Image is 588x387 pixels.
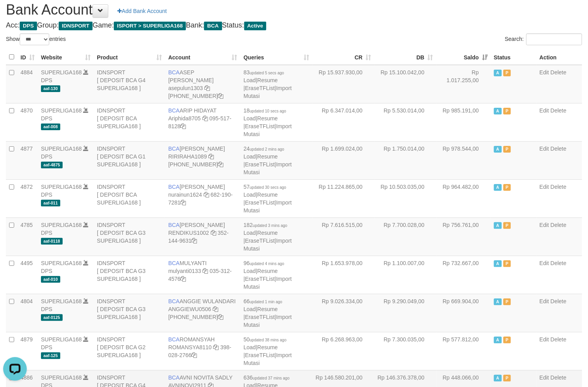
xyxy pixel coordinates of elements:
a: Resume [257,306,278,312]
a: Load [243,344,256,350]
a: RENDIKUS1002 [168,230,209,236]
td: Rp 732.667,00 [436,256,491,294]
td: 4872 [17,179,38,217]
a: Edit [540,107,549,114]
span: 96 [243,260,284,266]
span: Paused [503,146,511,153]
td: DPS [38,65,94,103]
a: SUPERLIGA168 [41,222,82,228]
span: Active [494,108,502,114]
a: Copy 3521449631 to clipboard [191,238,197,244]
span: Paused [503,222,511,229]
td: Rp 1.653.978,00 [313,256,375,294]
span: 66 [243,298,282,304]
td: Rp 7.300.035,00 [375,332,436,370]
span: BCA [168,260,180,266]
span: updated 38 mins ago [250,338,286,342]
a: ANGGIEWU0506 [168,306,211,312]
span: updated 37 mins ago [253,376,289,380]
a: EraseTFList [245,199,275,206]
a: EraseTFList [245,352,275,358]
span: aaf-0125 [41,314,63,321]
td: Rp 577.812,00 [436,332,491,370]
a: Add Bank Account [112,4,172,18]
td: Rp 7.700.028,00 [375,217,436,256]
span: Paused [503,184,511,191]
a: Delete [551,69,566,76]
td: ASEP [PERSON_NAME] [PHONE_NUMBER] [165,65,240,103]
a: Copy asepulun1303 to clipboard [204,85,210,91]
td: [PERSON_NAME] 682-190-7281 [165,179,240,217]
a: Delete [551,146,566,152]
td: Rp 10.503.035,00 [375,179,436,217]
span: Paused [503,375,511,381]
span: | | | [243,336,291,366]
a: EraseTFList [245,238,275,244]
th: Website: activate to sort column ascending [38,50,94,65]
span: BCA [204,22,222,30]
a: Edit [540,298,549,304]
a: asepulun1303 [168,85,203,91]
span: DPS [20,22,37,30]
td: [PERSON_NAME] [PHONE_NUMBER] [165,141,240,179]
a: Load [243,77,256,83]
a: Import Mutasi [243,352,291,366]
span: updated 10 secs ago [250,109,286,113]
label: Show entries [6,33,66,45]
a: SUPERLIGA168 [41,260,82,266]
a: SUPERLIGA168 [41,184,82,190]
span: BCA [168,146,180,152]
td: Rp 15.100.042,00 [375,65,436,103]
button: Open LiveChat chat widget [3,3,27,27]
a: nurainun1624 [168,192,202,198]
td: IDNSPORT [ DEPOSIT BCA G4 SUPERLIGA168 ] [94,65,165,103]
a: EraseTFList [245,85,275,91]
td: IDNSPORT [ DEPOSIT BCA G3 SUPERLIGA168 ] [94,217,165,256]
a: Load [243,153,256,160]
a: Copy mulyanti0133 to clipboard [202,268,208,274]
span: Active [494,70,502,76]
a: EraseTFList [245,161,275,168]
a: Edit [540,374,549,381]
span: | | | [243,69,291,99]
span: aaf-010 [41,276,60,283]
a: RIRIRAHA1089 [168,153,207,160]
a: Resume [257,268,278,274]
td: 4870 [17,103,38,141]
a: Delete [551,298,566,304]
td: MULYANTI 035-312-4576 [165,256,240,294]
label: Search: [505,33,582,45]
a: Copy RENDIKUS1002 to clipboard [211,230,216,236]
td: DPS [38,217,94,256]
span: IDNSPORT [59,22,93,30]
td: Rp 669.904,00 [436,294,491,332]
a: Copy RIRIRAHA1089 to clipboard [208,153,214,160]
a: Edit [540,222,549,228]
span: BCA [168,222,180,228]
span: 24 [243,146,284,152]
a: Delete [551,336,566,343]
span: | | | [243,222,291,252]
span: 50 [243,336,286,343]
a: Import Mutasi [243,123,291,137]
a: Import Mutasi [243,314,291,328]
span: updated 30 secs ago [250,185,286,190]
span: Active [494,299,502,305]
span: | | | [243,146,291,175]
span: BCA [168,69,180,76]
span: 182 [243,222,287,228]
span: 57 [243,184,286,190]
td: DPS [38,256,94,294]
td: DPS [38,141,94,179]
a: Delete [551,184,566,190]
td: Rp 964.482,00 [436,179,491,217]
span: Paused [503,70,511,76]
a: Import Mutasi [243,276,291,290]
a: Ariphida8705 [168,115,201,122]
a: Load [243,192,256,198]
td: 4804 [17,294,38,332]
a: Copy 0353124576 to clipboard [180,276,186,282]
td: IDNSPORT [ DEPOSIT BCA G1 SUPERLIGA168 ] [94,141,165,179]
td: Rp 1.750.014,00 [375,141,436,179]
a: Load [243,230,256,236]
